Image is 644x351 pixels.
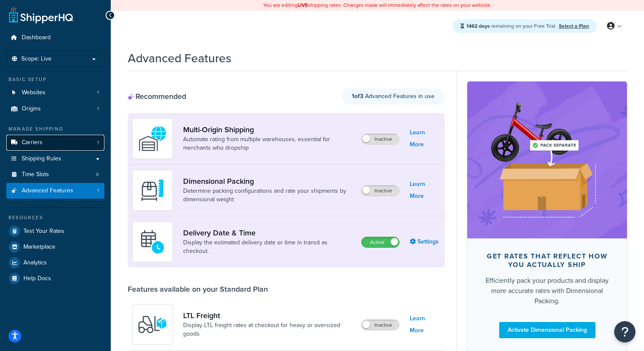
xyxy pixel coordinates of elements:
span: Shipping Rules [22,155,61,162]
a: Automate rating from multiple warehouses, essential for merchants who dropship [183,135,354,152]
a: Display LTL freight rates at checkout for heavy or oversized goods [183,321,354,338]
a: LTL Freight [183,311,354,320]
strong: 1 of 3 [352,92,363,101]
span: 0 [96,171,99,178]
span: Test Your Rates [23,228,64,235]
div: Recommended [128,92,186,101]
span: Marketplace [23,244,55,251]
img: DTVBYsAAAAAASUVORK5CYII= [138,175,167,205]
span: Time Slots [22,171,49,178]
a: Dashboard [6,30,104,46]
span: Advanced Features in use [352,92,434,101]
img: feature-image-dim-d40ad3071a2b3c8e08177464837368e35600d3c5e73b18a22c1e4bb210dc32ac.png [480,94,614,226]
button: Open Resource Center [614,321,635,342]
a: Advanced Features1 [6,183,104,199]
li: Advanced Features [6,183,104,199]
span: Advanced Features [22,187,73,194]
b: LIVE [298,1,308,9]
label: Inactive [362,186,399,196]
a: Shipping Rules [6,151,104,167]
a: Display the estimated delivery date or time in transit as checkout. [183,238,354,255]
a: Analytics [6,255,104,270]
label: Inactive [362,320,399,330]
a: Dimensional Packing [183,177,354,186]
span: Origins [22,105,41,113]
a: Test Your Rates [6,223,104,239]
a: Learn More [410,127,440,151]
div: Manage Shipping [6,125,104,133]
div: Get rates that reflect how you actually ship [481,252,613,269]
span: Scope: Live [21,55,52,63]
span: 1 [97,89,99,96]
img: y79ZsPf0fXUFUhFXDzUgf+ktZg5F2+ohG75+v3d2s1D9TjoU8PiyCIluIjV41seZevKCRuEjTPPOKHJsQcmKCXGdfprl3L4q7... [138,310,167,339]
span: 1 [97,187,99,194]
span: Carriers [22,139,43,146]
span: Dashboard [22,34,51,41]
span: 1 [97,139,99,146]
img: WatD5o0RtDAAAAAElFTkSuQmCC [138,124,167,154]
label: Inactive [362,134,399,144]
a: Marketplace [6,239,104,255]
strong: 1462 days [466,22,490,30]
label: Active [362,237,399,247]
a: Help Docs [6,271,104,286]
a: Activate Dimensional Packing [499,322,595,338]
span: Analytics [23,259,47,267]
li: Origins [6,101,104,117]
a: Multi-Origin Shipping [183,125,354,134]
a: Carriers1 [6,135,104,151]
a: Time Slots0 [6,167,104,183]
span: Websites [22,89,46,96]
span: remaining on your Free Trial [466,22,557,30]
div: Efficiently pack your products and display more accurate rates with Dimensional Packing. [481,276,613,306]
h1: Advanced Features [128,50,231,67]
a: Determine packing configurations and rate your shipments by dimensional weight [183,187,354,204]
a: Select a Plan [559,22,589,30]
li: Time Slots [6,167,104,183]
a: Origins1 [6,101,104,117]
a: Learn More [410,313,440,336]
div: Basic Setup [6,76,104,83]
div: Resources [6,214,104,221]
span: Help Docs [23,275,51,282]
a: Delivery Date & Time [183,228,354,238]
a: Websites1 [6,85,104,101]
span: 1 [97,105,99,113]
div: Features available on your Standard Plan [128,284,268,294]
li: Websites [6,85,104,101]
li: Carriers [6,135,104,151]
img: gfkeb5ejjkALwAAAABJRU5ErkJggg== [138,227,167,257]
a: Learn More [410,178,440,202]
a: Settings [410,236,440,248]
